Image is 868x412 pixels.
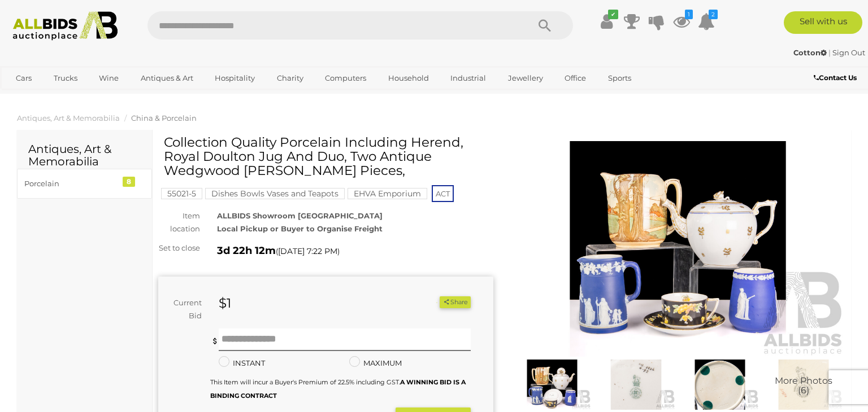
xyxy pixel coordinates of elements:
img: Collection Quality Porcelain Including Herend, Royal Doulton Jug And Duo, Two Antique Wedgwood Ja... [513,360,591,410]
a: Sign Out [832,48,865,57]
a: Cars [8,69,39,87]
a: Cotton [793,48,828,57]
a: Dishes Bowls Vases and Teapots [205,189,345,198]
a: Porcelain 8 [17,169,152,199]
h1: Collection Quality Porcelain Including Herend, Royal Doulton Jug And Duo, Two Antique Wedgwood [P... [164,135,491,178]
span: ACT [432,185,454,202]
mark: 55021-5 [161,188,202,199]
button: Share [440,296,471,308]
div: Set to close [150,242,209,255]
strong: $1 [219,295,231,311]
strong: Cotton [793,48,827,57]
a: ✔ [598,11,615,32]
a: Office [557,69,593,87]
a: Hospitality [207,69,262,87]
a: 2 [698,11,715,32]
h2: Antiques, Art & Memorabilia [28,143,141,168]
span: ( ) [276,247,340,256]
a: Household [381,69,436,87]
div: Item location [150,209,209,236]
i: 2 [709,10,718,19]
label: MAXIMUM [349,357,402,370]
a: Antiques & Art [133,69,201,87]
img: Collection Quality Porcelain Including Herend, Royal Doulton Jug And Duo, Two Antique Wedgwood Ja... [597,360,675,410]
img: Allbids.com.au [7,11,124,41]
li: Unwatch this item [427,297,438,308]
a: Trucks [46,69,85,87]
a: Antiques, Art & Memorabilia [17,113,120,122]
div: Porcelain [24,177,118,190]
span: More Photos (6) [775,376,832,396]
a: Jewellery [501,69,550,87]
a: 55021-5 [161,189,202,198]
a: More Photos(6) [765,360,843,410]
label: INSTANT [219,357,265,370]
i: 1 [685,10,693,19]
a: Wine [92,69,126,87]
b: Contact Us [814,73,857,82]
a: Contact Us [814,72,860,84]
a: Computers [318,69,374,87]
mark: Dishes Bowls Vases and Teapots [205,188,345,199]
button: Search [517,11,573,40]
div: Current Bid [158,296,210,323]
strong: ALLBIDS Showroom [GEOGRAPHIC_DATA] [217,211,383,220]
strong: 3d 22h 12m [217,244,276,257]
a: Industrial [443,69,493,87]
i: ✔ [608,10,618,19]
span: [DATE] 7:22 PM [278,246,337,256]
a: Sell with us [784,11,862,34]
a: China & Porcelain [131,113,197,122]
b: A WINNING BID IS A BINDING CONTRACT [210,378,466,399]
a: Charity [270,69,311,87]
img: Collection Quality Porcelain Including Herend, Royal Doulton Jug And Duo, Two Antique Wedgwood Ja... [681,360,759,410]
a: Sports [601,69,639,87]
a: 1 [673,11,690,32]
img: Collection Quality Porcelain Including Herend, Royal Doulton Jug And Duo, Two Antique Wedgwood Ja... [510,141,845,357]
a: EHVA Emporium [348,189,427,198]
a: [GEOGRAPHIC_DATA] [8,88,103,107]
small: This Item will incur a Buyer's Premium of 22.5% including GST. [210,378,466,399]
strong: Local Pickup or Buyer to Organise Freight [217,224,383,233]
div: 8 [123,177,135,187]
mark: EHVA Emporium [348,188,427,199]
span: | [828,48,831,57]
img: Collection Quality Porcelain Including Herend, Royal Doulton Jug And Duo, Two Antique Wedgwood Ja... [765,360,843,410]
